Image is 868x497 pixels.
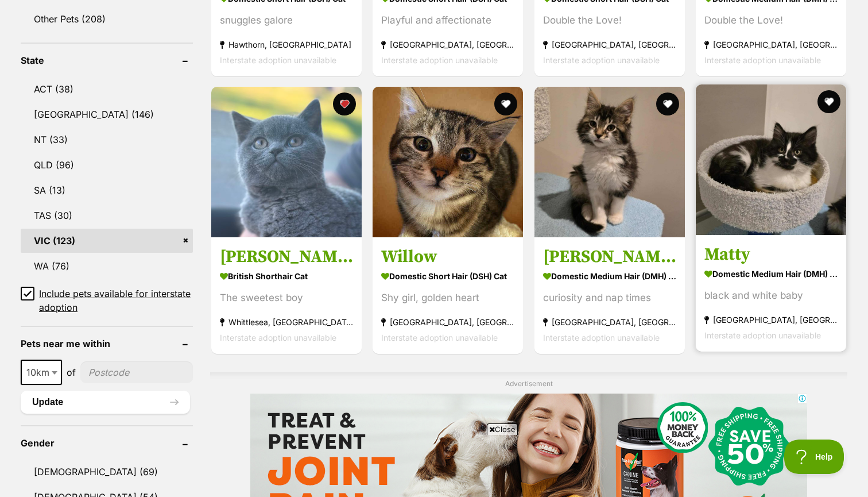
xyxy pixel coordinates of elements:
strong: Domestic Short Hair (DSH) Cat [381,268,514,284]
header: State [21,55,193,66]
a: [PERSON_NAME] British Shorthair Cat The sweetest boy Whittlesea, [GEOGRAPHIC_DATA] Interstate ado... [211,237,362,354]
img: Taylor - British Shorthair Cat [211,87,362,237]
a: [GEOGRAPHIC_DATA] (146) [21,102,193,126]
h3: [PERSON_NAME] [220,246,353,268]
div: The sweetest boy [220,290,353,306]
h3: Willow [381,246,514,268]
strong: [GEOGRAPHIC_DATA], [GEOGRAPHIC_DATA] [381,36,514,52]
iframe: Advertisement [225,440,643,491]
strong: Hawthorn, [GEOGRAPHIC_DATA] [220,36,353,52]
span: Interstate adoption unavailable [381,333,498,342]
button: favourite [817,90,840,113]
strong: [GEOGRAPHIC_DATA], [GEOGRAPHIC_DATA] [381,314,514,330]
span: Interstate adoption unavailable [543,333,660,342]
button: Update [21,391,190,414]
a: QLD (96) [21,153,193,177]
button: favourite [656,93,679,115]
button: favourite [333,93,356,115]
a: VIC (123) [21,229,193,253]
a: [DEMOGRAPHIC_DATA] (69) [21,460,193,484]
img: Matty - Domestic Medium Hair (DMH) Cat [696,84,846,235]
div: Playful and affectionate [381,12,514,28]
input: postcode [80,361,193,383]
span: 10km [22,364,61,380]
strong: Domestic Medium Hair (DMH) Cat [543,268,676,284]
img: Colin - Domestic Medium Hair (DMH) Cat [534,87,685,237]
span: Interstate adoption unavailable [704,55,821,64]
a: Willow Domestic Short Hair (DSH) Cat Shy girl, golden heart [GEOGRAPHIC_DATA], [GEOGRAPHIC_DATA] ... [373,237,523,354]
div: Double the Love! [543,12,676,28]
header: Pets near me within [21,338,193,349]
strong: British Shorthair Cat [220,268,353,284]
a: Matty Domestic Medium Hair (DMH) Cat black and white baby [GEOGRAPHIC_DATA], [GEOGRAPHIC_DATA] In... [696,235,846,352]
strong: [GEOGRAPHIC_DATA], [GEOGRAPHIC_DATA] [543,314,676,330]
strong: [GEOGRAPHIC_DATA], [GEOGRAPHIC_DATA] [704,36,838,52]
a: TAS (30) [21,203,193,228]
strong: [GEOGRAPHIC_DATA], [GEOGRAPHIC_DATA] [543,36,676,52]
div: Shy girl, golden heart [381,290,514,306]
a: NT (33) [21,128,193,152]
img: Willow - Domestic Short Hair (DSH) Cat [373,87,523,237]
span: Interstate adoption unavailable [704,330,821,340]
div: snuggles galore [220,12,353,28]
span: Interstate adoption unavailable [220,55,336,64]
strong: Domestic Medium Hair (DMH) Cat [704,265,838,282]
div: curiosity and nap times [543,290,676,306]
a: ACT (38) [21,77,193,101]
button: favourite [495,93,518,115]
iframe: Help Scout Beacon - Open [784,440,845,474]
h3: Matty [704,244,838,265]
strong: [GEOGRAPHIC_DATA], [GEOGRAPHIC_DATA] [704,312,838,328]
a: Include pets available for interstate adoption [21,287,193,314]
h3: [PERSON_NAME] [543,246,676,268]
span: 10km [21,360,62,385]
span: Interstate adoption unavailable [543,55,660,64]
span: Interstate adoption unavailable [220,333,336,342]
header: Gender [21,438,193,448]
div: Double the Love! [704,12,838,28]
a: [PERSON_NAME] Domestic Medium Hair (DMH) Cat curiosity and nap times [GEOGRAPHIC_DATA], [GEOGRAPH... [534,237,685,354]
strong: Whittlesea, [GEOGRAPHIC_DATA] [220,314,353,330]
span: Close [487,423,518,435]
a: WA (76) [21,254,193,278]
span: Include pets available for interstate adoption [39,287,193,314]
div: black and white baby [704,288,838,303]
span: of [67,365,76,379]
a: Other Pets (208) [21,7,193,31]
span: Interstate adoption unavailable [381,55,498,64]
a: SA (13) [21,178,193,202]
